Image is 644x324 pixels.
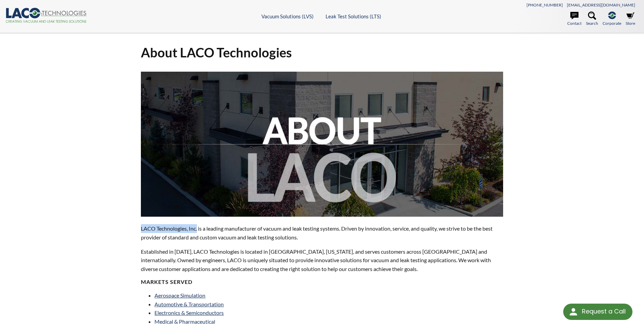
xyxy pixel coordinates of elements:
a: Search [586,12,598,26]
span: Corporate [603,20,621,26]
p: Established in [DATE], LACO Technologies is located in [GEOGRAPHIC_DATA], [US_STATE], and serves ... [141,247,503,273]
a: Automotive & Transportation [154,301,224,307]
a: Contact [567,12,582,26]
a: Aerospace Simulation [154,292,205,299]
p: LACO Technologies, Inc. is a leading manufacturer of vacuum and leak testing systems. Driven by i... [141,224,503,241]
h1: About LACO Technologies [141,44,503,61]
img: about-laco.jpg [141,72,503,217]
img: round button [568,306,579,317]
div: Request a Call [563,304,632,320]
div: Request a Call [582,304,626,319]
a: Electronics & Semiconductors [154,309,224,316]
a: Leak Test Solutions (LTS) [326,13,381,19]
a: Store [626,12,635,26]
strong: MARKETS SERVED [141,278,192,285]
a: [EMAIL_ADDRESS][DOMAIN_NAME] [567,2,635,7]
a: [PHONE_NUMBER] [527,2,563,7]
a: Vacuum Solutions (LVS) [261,13,314,19]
